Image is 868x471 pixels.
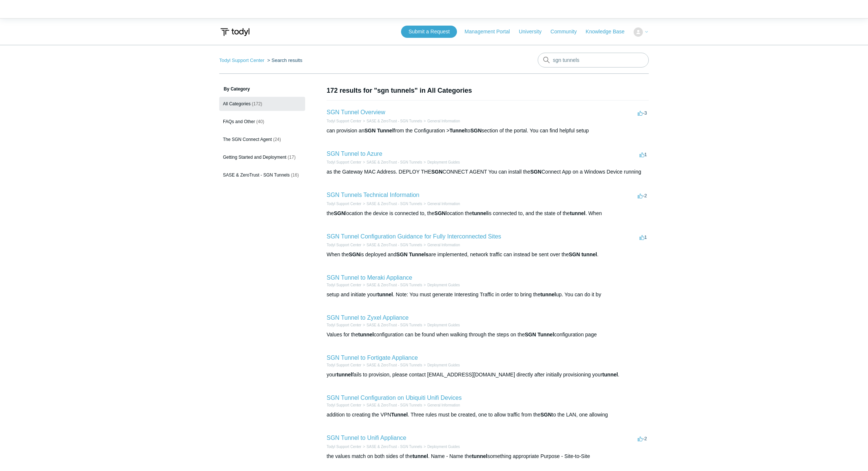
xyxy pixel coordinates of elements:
div: as the Gateway MAC Address. DEPLOY THE CONNECT AGENT You can install the Connect App on a Windows... [327,168,649,176]
h1: 172 results for "sgn tunnels" in All Categories [327,86,649,96]
a: SASE & ZeroTrust - SGN Tunnels [367,323,422,327]
a: Todyl Support Center [219,57,264,63]
a: SGN Tunnel to Zyxel Appliance [327,314,408,321]
em: SGN [334,210,345,216]
a: FAQs and Other (40) [219,115,305,129]
a: Todyl Support Center [327,160,361,164]
a: Todyl Support Center [327,243,361,247]
a: SASE & ZeroTrust - SGN Tunnels [367,119,422,123]
span: Getting Started and Deployment [223,155,286,160]
a: General Information [427,119,460,123]
a: SGN Tunnel Overview [327,109,385,115]
div: Values for the configuration can be found when walking through the steps on the configuration page [327,331,649,339]
span: (16) [291,172,299,178]
div: the values match on both sides of the . Name - Name the something appropriate Purpose - Site-to-Site [327,452,649,460]
li: Deployment Guides [422,444,460,449]
em: SGN [434,210,445,216]
em: tunnel [472,453,487,459]
em: SGN [530,169,541,175]
a: SGN Tunnel Configuration on Ubiquiti Unifi Devices [327,395,462,401]
a: The SGN Connect Agent (24) [219,132,305,146]
li: Deployment Guides [422,282,460,288]
li: Todyl Support Center [327,362,361,368]
span: (40) [256,119,264,124]
li: Todyl Support Center [327,322,361,328]
em: SGN [540,412,551,418]
li: General Information [422,242,460,248]
li: SASE & ZeroTrust - SGN Tunnels [361,282,422,288]
a: Deployment Guides [427,160,460,164]
a: Todyl Support Center [327,363,361,367]
li: Todyl Support Center [327,201,361,207]
a: SASE & ZeroTrust - SGN Tunnels [367,403,422,407]
li: SASE & ZeroTrust - SGN Tunnels [361,322,422,328]
li: Deployment Guides [422,322,460,328]
em: tunnel [540,292,556,297]
li: SASE & ZeroTrust - SGN Tunnels [361,159,422,165]
span: (172) [252,101,262,106]
div: setup and initiate your . Note: You must generate Interesting Traffic in order to bring the up. Y... [327,291,649,299]
a: All Categories (172) [219,97,305,111]
li: General Information [422,402,460,408]
a: SGN Tunnel to Azure [327,151,382,157]
li: Todyl Support Center [327,444,361,449]
em: SGN [349,251,360,257]
li: SASE & ZeroTrust - SGN Tunnels [361,118,422,124]
em: tunnel [570,210,585,216]
a: SASE & ZeroTrust - SGN Tunnels [367,283,422,287]
span: 1 [640,234,647,240]
a: SASE & ZeroTrust - SGN Tunnels [367,363,422,367]
a: SASE & ZeroTrust - SGN Tunnels [367,160,422,164]
div: addition to creating the VPN . Three rules must be created, one to allow traffic from the to the ... [327,411,649,419]
a: SGN Tunnel to Fortigate Appliance [327,355,418,361]
div: your fails to provision, please contact [EMAIL_ADDRESS][DOMAIN_NAME] directly after initially pro... [327,371,649,379]
span: (17) [288,155,296,160]
a: SASE & ZeroTrust - SGN Tunnels [367,202,422,206]
a: Deployment Guides [427,283,460,287]
a: Community [551,28,584,36]
li: Search results [266,57,303,63]
a: SGN Tunnel to Meraki Appliance [327,274,412,281]
li: Deployment Guides [422,362,460,368]
input: Search [538,53,649,67]
a: SASE & ZeroTrust - SGN Tunnels [367,445,422,449]
li: SASE & ZeroTrust - SGN Tunnels [361,362,422,368]
a: SASE & ZeroTrust - SGN Tunnels [367,243,422,247]
a: General Information [427,243,460,247]
a: Knowledge Base [586,28,632,36]
a: University [519,28,549,36]
em: Tunnel [450,128,466,134]
em: tunnel [602,372,618,378]
a: General Information [427,202,460,206]
em: SGN [470,128,481,134]
a: SGN Tunnels Technical Information [327,192,420,198]
a: Todyl Support Center [327,445,361,449]
span: -2 [638,436,647,441]
span: 1 [640,152,647,157]
li: SASE & ZeroTrust - SGN Tunnels [361,201,422,207]
em: tunnel [377,292,393,297]
span: All Categories [223,101,251,106]
div: When the is deployed and are implemented, network traffic can instead be sent over the . [327,251,649,258]
li: Todyl Support Center [219,57,266,63]
em: tunnel [358,332,374,337]
em: Tunnel [391,412,408,418]
li: Todyl Support Center [327,402,361,408]
h3: By Category [219,86,305,92]
a: Management Portal [465,28,517,36]
a: Todyl Support Center [327,323,361,327]
em: SGN [431,169,443,175]
a: Getting Started and Deployment (17) [219,150,305,164]
li: General Information [422,201,460,207]
a: Todyl Support Center [327,119,361,123]
em: SGN Tunnels [396,251,428,257]
img: Todyl Support Center Help Center home page [219,25,251,39]
span: -2 [638,193,647,198]
a: Deployment Guides [427,363,460,367]
a: SASE & ZeroTrust - SGN Tunnels (16) [219,168,305,182]
li: General Information [422,118,460,124]
em: SGN tunnel [569,251,597,257]
a: SGN Tunnel Configuration Guidance for Fully Interconnected Sites [327,233,501,240]
a: SGN Tunnel to Unifi Appliance [327,435,406,441]
a: Todyl Support Center [327,283,361,287]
